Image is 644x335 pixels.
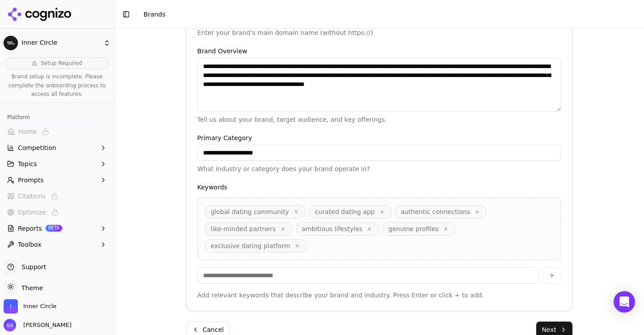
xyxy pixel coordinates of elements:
p: Enter your brand's main domain name (without https://) [197,28,561,37]
div: Open Intercom Messenger [614,291,635,313]
span: Theme [18,284,43,292]
img: Gustavo Sivadon [4,319,16,331]
span: Optimize [18,208,46,217]
span: Brands [144,11,165,18]
span: Competition [18,143,56,152]
button: Topics [4,157,110,171]
span: Setup Required [41,60,82,67]
button: Prompts [4,173,110,187]
button: Open organization switcher [4,299,56,314]
p: Brand setup is incomplete. Please complete the onboarding process to access all features. [5,73,109,99]
p: Tell us about your brand, target audience, and key offerings. [197,115,561,124]
span: genuine profiles [388,224,439,233]
p: Add relevant keywords that describe your brand and industry. Press Enter or click + to add. [197,291,561,300]
span: exclusive dating platform [211,241,290,250]
img: Inner Circle [4,36,18,50]
button: Competition [4,141,110,155]
span: BETA [46,225,62,231]
div: Platform [4,110,110,125]
span: [PERSON_NAME] [20,321,72,329]
span: Support [18,262,46,271]
span: Prompts [18,176,44,185]
button: Open user button [4,319,72,331]
span: Inner Circle [21,39,100,47]
span: Inner Circle [23,302,56,310]
button: Toolbox [4,237,110,252]
label: Keywords [197,184,561,190]
span: Reports [18,224,42,233]
button: ReportsBETA [4,221,110,236]
span: like-minded partners [211,224,276,233]
span: authentic connections [401,207,470,216]
nav: breadcrumb [144,10,619,19]
span: Topics [18,159,37,168]
label: Primary Category [197,135,561,141]
span: Citations [18,192,46,201]
span: Toolbox [18,240,42,249]
span: global dating community [211,207,289,216]
p: What industry or category does your brand operate in? [197,164,561,173]
span: Home [18,127,37,136]
span: curated dating app [315,207,375,216]
span: ambitious lifestyles [302,224,363,233]
label: Brand Overview [197,48,561,54]
img: Inner Circle [4,299,18,314]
